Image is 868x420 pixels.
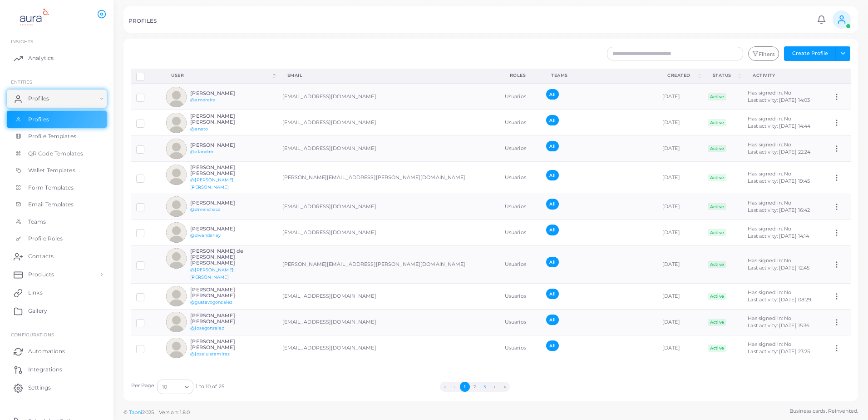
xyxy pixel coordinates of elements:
[546,225,558,235] span: All
[277,162,500,194] td: [PERSON_NAME][EMAIL_ADDRESS][PERSON_NAME][DOMAIN_NAME]
[7,360,107,379] a: Integrations
[28,384,51,392] span: Settings
[166,248,187,269] img: avatar
[748,322,809,329] span: Last activity: [DATE] 15:36
[277,283,500,309] td: [EMAIL_ADDRESS][DOMAIN_NAME]
[190,233,221,238] a: @dwanderley
[8,9,59,25] img: logo
[500,136,542,162] td: Usuarios
[546,141,558,151] span: All
[480,382,490,392] button: Go to page 3
[159,409,190,415] span: Version: 1.8.0
[500,162,542,194] td: Usuarios
[470,382,480,392] button: Go to page 2
[11,39,33,44] span: INSIGHTS
[190,126,208,131] a: @aneto
[277,84,500,110] td: [EMAIL_ADDRESS][DOMAIN_NAME]
[166,286,187,306] img: avatar
[190,90,257,96] h6: [PERSON_NAME]
[190,300,232,305] a: @gustavogonzalez
[190,226,257,232] h6: [PERSON_NAME]
[500,84,542,110] td: Usuarios
[748,207,810,213] span: Last activity: [DATE] 16:42
[224,382,725,392] ul: Pagination
[190,267,234,280] a: @[PERSON_NAME].[PERSON_NAME]
[7,111,107,128] a: Profiles
[748,341,791,347] span: Has signed in: No
[277,220,500,245] td: [EMAIL_ADDRESS][DOMAIN_NAME]
[708,145,727,152] span: Active
[708,345,727,352] span: Active
[28,307,47,315] span: Gallery
[748,296,811,303] span: Last activity: [DATE] 08:29
[7,247,107,265] a: Contacts
[28,115,49,124] span: Profiles
[7,379,107,397] a: Settings
[28,235,63,243] span: Profile Roles
[166,87,187,107] img: avatar
[748,178,810,184] span: Last activity: [DATE] 19:45
[708,229,727,236] span: Active
[7,302,107,320] a: Gallery
[28,252,54,260] span: Contacts
[784,46,836,61] button: Create Profile
[166,338,187,358] img: avatar
[657,309,703,335] td: [DATE]
[162,382,167,392] span: 10
[28,347,65,355] span: Automations
[28,132,76,140] span: Profile Templates
[7,265,107,284] a: Products
[277,194,500,220] td: [EMAIL_ADDRESS][DOMAIN_NAME]
[7,230,107,247] a: Profile Roles
[7,49,107,67] a: Analytics
[828,69,851,84] th: Action
[490,382,500,392] button: Go to next page
[190,339,257,350] h6: [PERSON_NAME] [PERSON_NAME]
[708,319,727,326] span: Active
[157,380,193,394] div: Search for option
[7,128,107,145] a: Profile Templates
[753,72,817,79] div: activity
[190,142,257,148] h6: [PERSON_NAME]
[277,245,500,283] td: [PERSON_NAME][EMAIL_ADDRESS][PERSON_NAME][DOMAIN_NAME]
[131,382,155,390] label: Per Page
[171,72,271,79] div: User
[748,90,791,96] span: Has signed in: No
[28,218,46,226] span: Teams
[708,119,727,126] span: Active
[7,342,107,360] a: Automations
[128,18,157,24] h5: PROFILES
[708,203,727,210] span: Active
[748,233,809,239] span: Last activity: [DATE] 14:14
[166,312,187,332] img: avatar
[166,165,187,185] img: avatar
[190,325,224,330] a: @josegonzalez
[657,194,703,220] td: [DATE]
[657,162,703,194] td: [DATE]
[510,72,532,79] div: Roles
[748,141,791,148] span: Has signed in: No
[123,409,190,416] span: ©
[657,283,703,309] td: [DATE]
[190,248,257,266] h6: [PERSON_NAME] de [PERSON_NAME] [PERSON_NAME]
[500,245,542,283] td: Usuarios
[190,165,257,176] h6: [PERSON_NAME] [PERSON_NAME]
[28,289,43,297] span: Links
[28,365,62,374] span: Integrations
[748,97,810,103] span: Last activity: [DATE] 14:03
[657,110,703,136] td: [DATE]
[168,382,181,392] input: Search for option
[166,139,187,159] img: avatar
[28,54,54,62] span: Analytics
[28,270,54,279] span: Products
[546,257,558,267] span: All
[287,72,490,79] div: Email
[748,123,810,129] span: Last activity: [DATE] 14:44
[789,407,858,415] span: Business cards. Reinvented.
[190,287,257,299] h6: [PERSON_NAME] [PERSON_NAME]
[667,72,696,79] div: Created
[277,136,500,162] td: [EMAIL_ADDRESS][DOMAIN_NAME]
[11,332,54,337] span: Configurations
[7,179,107,196] a: Form Templates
